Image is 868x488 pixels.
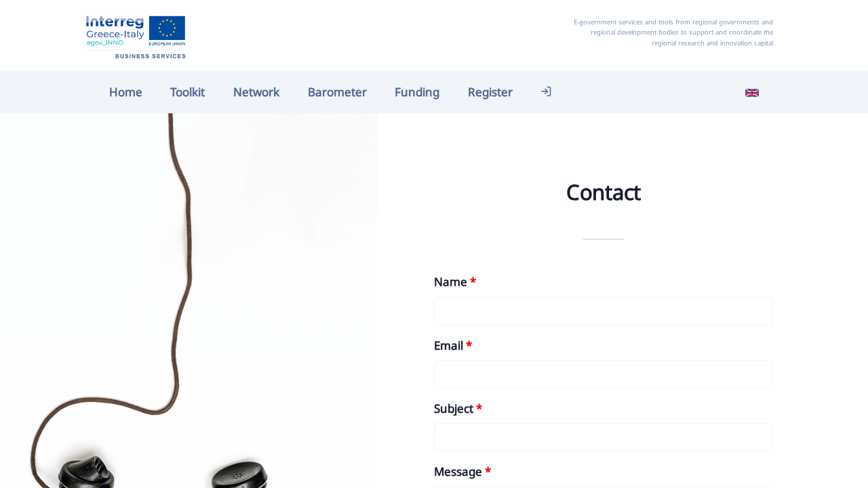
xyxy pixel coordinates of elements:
img: en_flag.svg [745,86,759,100]
img: Home [81,10,190,60]
a: Home [95,77,157,106]
a: Barometer [294,77,381,106]
label: Message [434,462,491,481]
h2: Contact [434,178,773,207]
label: Name [434,272,476,291]
a: Toolkit [157,77,220,106]
a: Network [219,77,294,106]
label: Email [434,336,472,354]
a: Register [454,77,527,106]
a: Funding [380,77,454,106]
label: Subject [434,399,482,418]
